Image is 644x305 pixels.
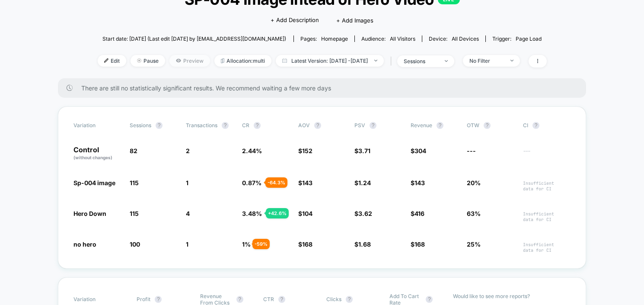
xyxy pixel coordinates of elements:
span: + Add Images [336,17,373,24]
span: $ [411,147,426,154]
span: PSV [354,122,365,128]
span: 0.87 % [242,179,261,186]
span: Sessions [130,122,151,128]
span: Latest Version: [DATE] - [DATE] [276,55,384,67]
button: ? [532,122,539,129]
span: $ [298,179,312,186]
span: 3.62 [358,210,372,217]
span: OTW [467,122,514,129]
img: end [510,60,513,61]
span: There are still no statistically significant results. We recommend waiting a few more days [81,84,569,92]
span: Revenue [411,122,432,128]
button: ? [236,296,243,303]
span: 115 [130,210,139,217]
button: ? [484,122,491,129]
div: No Filter [469,58,504,64]
span: 82 [130,147,137,154]
span: (without changes) [73,155,112,160]
span: 63% [467,210,481,217]
span: $ [354,147,370,154]
span: Preview [169,55,210,67]
span: $ [354,179,371,186]
div: Trigger: [492,35,542,42]
button: ? [314,122,321,129]
button: ? [222,122,229,129]
span: + Add Description [271,16,319,25]
img: end [137,58,141,63]
span: CI [523,122,571,129]
span: 143 [414,179,425,186]
span: $ [354,210,372,217]
button: ? [426,296,433,303]
span: $ [411,241,425,248]
span: 3.48 % [242,210,262,217]
span: all devices [452,35,479,42]
span: $ [298,147,312,154]
span: 1.68 [358,241,371,248]
img: rebalance [221,58,224,63]
span: Hero Down [73,210,106,217]
div: Pages: [300,35,348,42]
span: 2.44 % [242,147,262,154]
span: 168 [302,241,312,248]
span: $ [354,241,371,248]
span: Allocation: multi [214,55,271,67]
p: Control [73,146,121,161]
span: $ [298,210,312,217]
button: ? [437,122,443,129]
span: 143 [302,179,312,186]
img: end [445,60,448,62]
span: 100 [130,241,140,248]
img: calendar [282,58,287,63]
span: Device: [422,35,485,42]
span: Start date: [DATE] (Last edit [DATE] by [EMAIL_ADDRESS][DOMAIN_NAME]) [102,35,286,42]
img: edit [104,58,108,63]
span: no hero [73,241,96,248]
span: 3.71 [358,147,370,154]
span: Clicks [326,296,341,302]
span: Insufficient data for CI [523,242,571,253]
div: - 64.3 % [265,177,287,188]
div: + 42.6 % [266,208,289,218]
span: 115 [130,179,139,186]
span: $ [411,179,425,186]
div: - 59 % [252,239,270,249]
span: 2 [186,147,190,154]
span: 416 [414,210,424,217]
span: Pause [131,55,165,67]
button: ? [370,122,376,129]
span: AOV [298,122,310,128]
button: ? [156,122,163,129]
span: CTR [263,296,274,302]
button: ? [346,296,353,303]
span: 1.24 [358,179,371,186]
span: CR [242,122,249,128]
span: 1 [186,241,188,248]
div: sessions [404,58,438,64]
span: Insufficient data for CI [523,180,571,192]
span: Sp-004 image [73,179,115,186]
span: 1 [186,179,188,186]
span: 304 [414,147,426,154]
span: 1 % [242,241,251,248]
span: Profit [137,296,150,302]
button: ? [155,296,162,303]
span: --- [523,148,571,161]
div: Audience: [361,35,415,42]
span: homepage [321,35,348,42]
span: $ [298,241,312,248]
span: Insufficient data for CI [523,211,571,222]
span: 4 [186,210,190,217]
span: Edit [98,55,126,67]
button: ? [254,122,261,129]
span: All Visitors [390,35,415,42]
span: Page Load [516,35,542,42]
span: Transactions [186,122,217,128]
span: --- [467,147,476,154]
p: Would like to see more reports? [453,293,571,299]
span: 104 [302,210,312,217]
span: Variation [73,122,121,129]
span: 152 [302,147,312,154]
span: 20% [467,179,481,186]
button: ? [278,296,285,303]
